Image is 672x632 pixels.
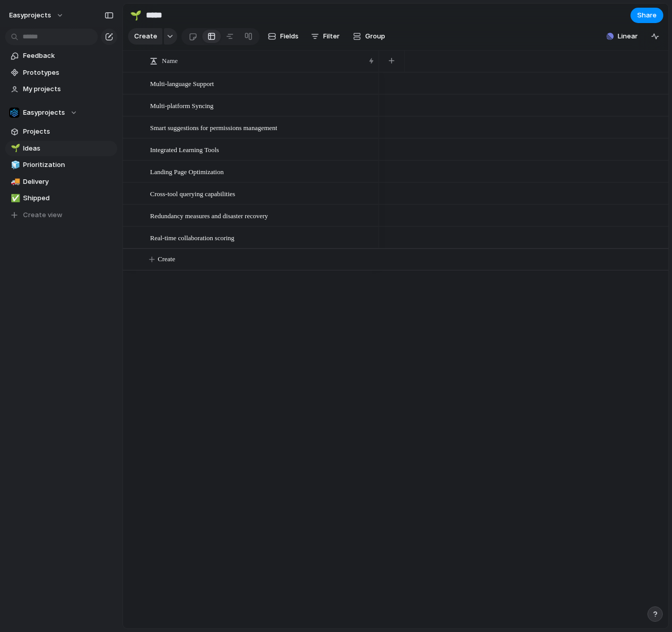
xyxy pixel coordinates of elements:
[128,7,144,24] button: 🌱
[23,127,114,137] span: Projects
[5,157,117,173] a: 🧊Prioritization
[150,121,277,133] span: Smart suggestions for permissions management
[150,165,224,177] span: Landing Page Optimization
[5,7,69,24] button: easyprojects
[5,207,117,223] button: Create view
[23,193,114,203] span: Shipped
[23,143,114,154] span: Ideas
[150,187,235,199] span: Cross-tool querying capabilities
[9,193,19,203] button: ✅
[365,31,385,41] span: Group
[618,31,638,41] span: Linear
[150,209,268,221] span: Redundancy measures and disaster recovery
[23,84,114,94] span: My projects
[23,210,62,220] span: Create view
[5,105,117,120] button: Easyprojects
[9,177,19,187] button: 🚚
[323,31,340,41] span: Filter
[264,28,303,45] button: Fields
[5,174,117,189] a: 🚚Delivery
[23,108,65,118] span: Easyprojects
[150,77,214,89] span: Multi-language Support
[11,142,18,154] div: 🌱
[162,56,178,66] span: Name
[637,10,657,20] span: Share
[9,143,19,154] button: 🌱
[280,31,299,41] span: Fields
[5,48,117,64] a: Feedback
[150,99,214,111] span: Multi-platform Syncing
[5,141,117,156] a: 🌱Ideas
[5,124,117,139] a: Projects
[130,8,141,22] div: 🌱
[150,143,219,155] span: Integrated Learning Tools
[5,65,117,80] a: Prototypes
[11,176,18,187] div: 🚚
[11,193,18,204] div: ✅
[602,29,642,44] button: Linear
[128,28,162,45] button: Create
[23,160,114,170] span: Prioritization
[150,231,235,243] span: Real-time collaboration scoring
[5,191,117,206] a: ✅Shipped
[23,68,114,78] span: Prototypes
[307,28,344,45] button: Filter
[9,160,19,170] button: 🧊
[9,10,51,20] span: easyprojects
[5,81,117,97] a: My projects
[11,159,18,171] div: 🧊
[348,28,390,45] button: Group
[23,177,114,187] span: Delivery
[158,254,175,264] span: Create
[134,31,157,41] span: Create
[23,51,114,61] span: Feedback
[631,8,663,23] button: Share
